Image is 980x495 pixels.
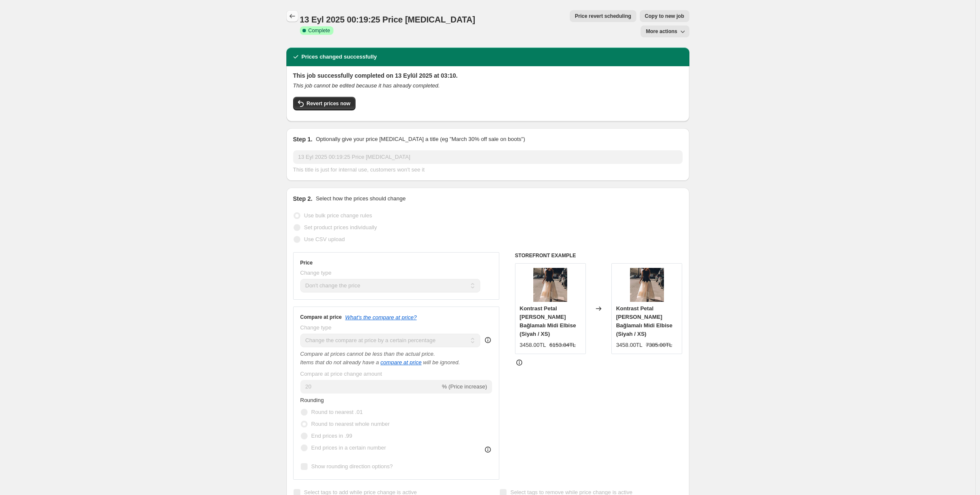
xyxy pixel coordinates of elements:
[300,371,382,377] span: Compare at price change amount
[300,397,324,403] span: Rounding
[300,324,332,331] span: Change type
[640,10,689,22] button: Copy to new job
[304,236,345,242] span: Use CSV upload
[304,212,372,219] span: Use bulk price change rules
[646,341,672,349] strike: 7385.00TL
[533,268,567,302] img: B1708587366005_80x.jpg
[484,336,492,344] div: help
[311,444,386,451] span: End prices in a certain number
[549,341,576,349] strike: 6153.84TL
[311,463,393,470] span: Show rounding direction options?
[316,135,525,143] p: Optionally give your price [MEDICAL_DATA] a title (eg "March 30% off sale on boots")
[293,135,313,143] h2: Step 1.
[575,13,631,20] span: Price revert scheduling
[311,433,353,439] span: End prices in .99
[442,383,487,390] span: % (Price increase)
[311,421,390,427] span: Round to nearest whole number
[300,351,435,357] i: Compare at prices cannot be less than the actual price.
[616,305,672,337] span: Kontrast Petal [PERSON_NAME] Bağlamalı Midi Elbise (Siyah / XS)
[307,100,350,107] span: Revert prices now
[293,97,356,110] button: Revert prices now
[286,10,298,22] button: Price change jobs
[300,314,342,321] h3: Compare at price
[293,82,440,89] i: This job cannot be edited because it has already completed.
[630,268,664,302] img: B1708587366005_80x.jpg
[302,53,377,61] h2: Prices changed successfully
[300,270,332,276] span: Change type
[293,194,313,203] h2: Step 2.
[300,359,379,366] i: Items that do not already have a
[345,314,417,321] button: What's the compare at price?
[300,259,313,266] h3: Price
[293,166,425,173] span: This title is just for internal use, customers won't see it
[646,28,677,35] span: More actions
[520,305,576,337] span: Kontrast Petal [PERSON_NAME] Bağlamalı Midi Elbise (Siyah / XS)
[293,71,683,80] h2: This job successfully completed on 13 Eylül 2025 at 03:10.
[308,27,330,34] span: Complete
[381,359,422,366] button: compare at price
[616,341,642,349] div: 3458.00TL
[570,10,636,22] button: Price revert scheduling
[316,194,406,203] p: Select how the prices should change
[311,409,363,415] span: Round to nearest .01
[300,380,440,394] input: -15
[641,25,689,37] button: More actions
[293,150,683,164] input: 30% off holiday sale
[645,13,684,20] span: Copy to new job
[515,252,683,259] h6: STOREFRONT EXAMPLE
[520,341,546,349] div: 3458.00TL
[300,15,475,24] span: 13 Eyl 2025 00:19:25 Price [MEDICAL_DATA]
[423,359,460,366] i: will be ignored.
[304,224,377,231] span: Set product prices individually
